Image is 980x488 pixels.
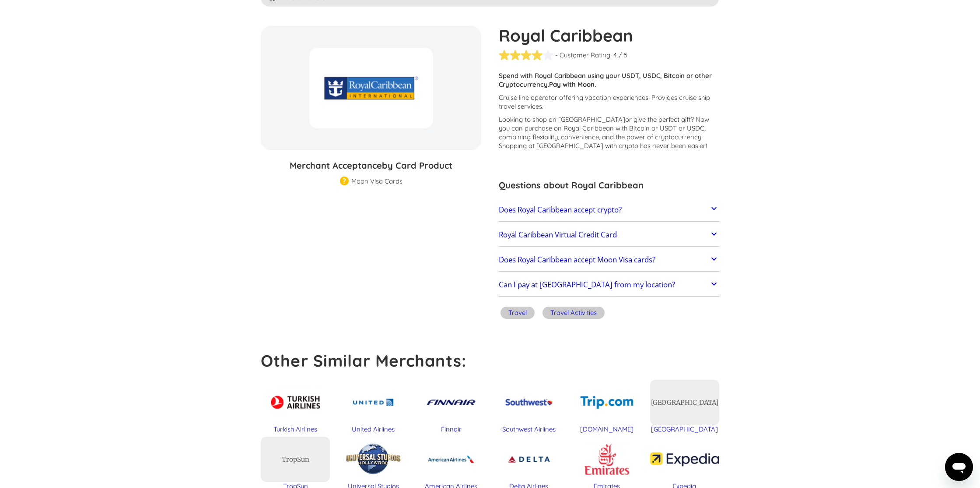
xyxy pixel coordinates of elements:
[261,425,330,434] div: Turkish Airlines
[541,305,606,322] a: Travel Activities
[613,51,617,60] div: 4
[619,51,627,60] div: / 5
[416,425,486,434] div: Finnair
[499,305,536,322] a: Travel
[499,280,675,289] h2: Can I pay at [GEOGRAPHIC_DATA] from my location?
[494,380,563,434] a: Southwest Airlines
[351,177,402,186] div: Moon Visa Cards
[382,160,452,171] span: by Card Product
[499,71,719,89] p: Spend with Royal Caribbean using your USDT, USDC, Bitcoin or other Cryptocurrency.
[499,26,719,45] h1: Royal Caribbean
[625,115,691,124] span: or give the perfect gift
[499,201,719,219] a: Does Royal Caribbean accept crypto?
[572,425,641,434] div: [DOMAIN_NAME]
[261,380,330,434] a: Turkish Airlines
[261,159,481,172] h3: Merchant Acceptance
[282,455,309,464] div: TropSun
[650,425,719,434] div: [GEOGRAPHIC_DATA]
[499,226,719,244] a: Royal Caribbean Virtual Credit Card
[416,380,486,434] a: Finnair
[499,93,719,111] p: Cruise line operator offering vacation experiences. Provides cruise ship travel services.
[494,425,563,434] div: Southwest Airlines
[550,308,597,317] div: Travel Activities
[499,251,719,269] a: Does Royal Caribbean accept Moon Visa cards?
[339,425,408,434] div: United Airlines
[499,276,719,294] a: Can I pay at [GEOGRAPHIC_DATA] from my location?
[339,380,408,434] a: United Airlines
[499,179,719,192] h3: Questions about Royal Caribbean
[945,453,973,481] iframe: Button to launch messaging window
[499,115,719,150] p: Looking to shop on [GEOGRAPHIC_DATA] ? Now you can purchase on Royal Caribbean with Bitcoin or US...
[508,308,527,317] div: Travel
[499,205,622,214] h2: Does Royal Caribbean accept crypto?
[499,230,617,239] h2: Royal Caribbean Virtual Credit Card
[549,80,596,88] strong: Pay with Moon.
[651,398,718,407] div: [GEOGRAPHIC_DATA]
[572,380,641,434] a: [DOMAIN_NAME]
[499,255,655,264] h2: Does Royal Caribbean accept Moon Visa cards?
[650,380,719,434] a: [GEOGRAPHIC_DATA][GEOGRAPHIC_DATA]
[261,350,466,371] strong: Other Similar Merchants:
[555,51,612,60] div: - Customer Rating:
